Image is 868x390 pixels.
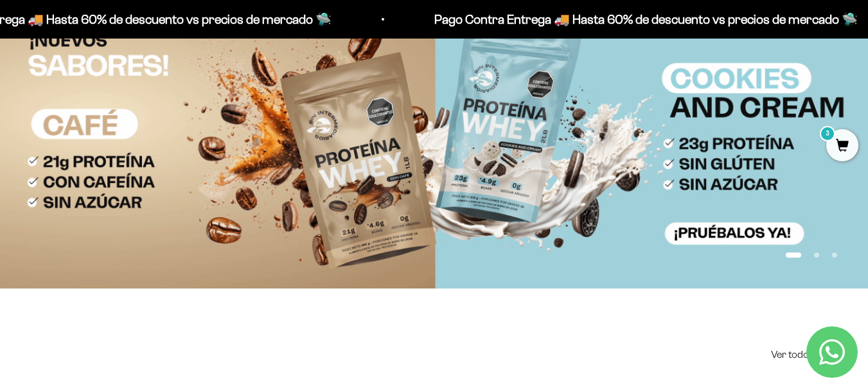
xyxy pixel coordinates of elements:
[820,126,835,141] mark: 3
[414,9,837,30] p: Pago Contra Entrega 🚚 Hasta 60% de descuento vs precios de mercado 🛸
[771,346,837,363] a: Ver todos
[771,346,814,363] span: Ver todos
[826,139,858,154] a: 3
